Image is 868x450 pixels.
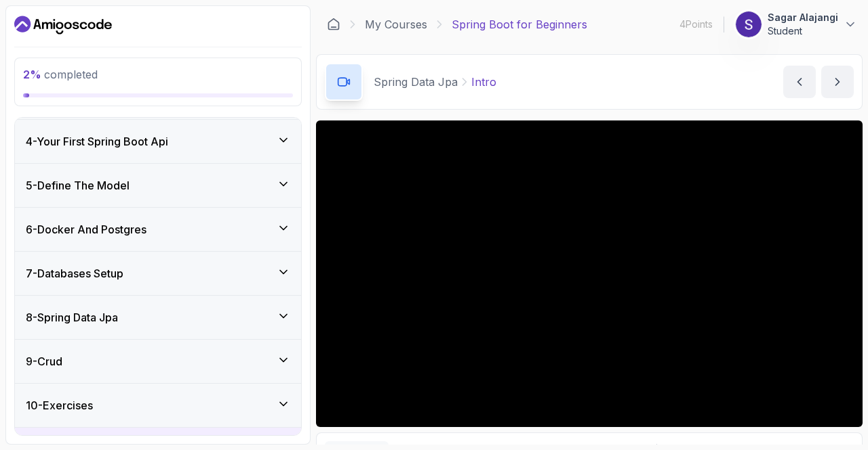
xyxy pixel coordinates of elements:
[15,164,301,207] button: 5-Define The Model
[735,11,857,38] button: user profile imageSagar AlajangiStudent
[26,133,168,150] h3: 4 - Your First Spring Boot Api
[26,397,93,413] h3: 10 - Exercises
[374,74,458,90] p: Spring Data Jpa
[365,16,427,32] a: My Courses
[327,18,340,31] a: Dashboard
[15,384,301,427] button: 10-Exercises
[15,296,301,339] button: 8-Spring Data Jpa
[736,12,762,37] img: user profile image
[768,11,838,24] p: Sagar Alajangi
[783,66,816,98] button: previous content
[471,74,496,90] p: Intro
[14,14,112,36] a: Dashboard
[821,66,854,98] button: next content
[15,340,301,383] button: 9-Crud
[452,16,587,32] p: Spring Boot for Beginners
[26,353,62,369] h3: 9 - Crud
[26,221,146,238] h3: 6 - Docker And Postgres
[23,68,98,81] span: completed
[15,252,301,295] button: 7-Databases Setup
[15,208,301,251] button: 6-Docker And Postgres
[26,177,130,194] h3: 5 - Define The Model
[26,265,123,282] h3: 7 - Databases Setup
[679,18,713,31] p: 4 Points
[15,120,301,163] button: 4-Your First Spring Boot Api
[23,68,41,81] span: 2 %
[26,309,118,325] h3: 8 - Spring Data Jpa
[768,24,838,38] p: Student
[316,120,863,427] iframe: 1 - Intro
